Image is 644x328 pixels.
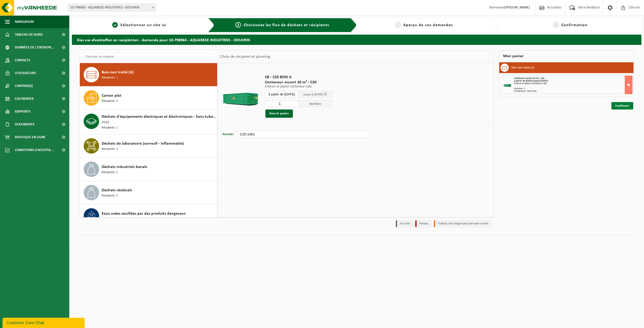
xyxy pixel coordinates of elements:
[265,110,293,118] button: Dans le panier
[265,75,332,80] span: CB - C20 BOIS A
[80,204,217,228] button: Eaux usées souillées par des produits dangereux Récipients: 1
[15,41,54,54] span: Données de l'entrepr...
[102,141,184,147] span: Déchets de laboratoire (corrosif - inflammable)
[102,193,118,198] span: Récipients: 2
[102,69,134,75] span: Bois non traité (A)
[120,23,166,27] span: Sélectionner un site ici
[237,131,370,138] input: par exemple C10-005
[514,79,548,82] strong: à partir de [DATE] jusqu'à [DATE]
[102,125,118,130] span: Récipients: 1
[611,102,633,110] a: Continuer
[434,220,491,227] li: Tijdelijk niet toegestaan/période limitée
[3,317,86,328] iframe: chat widget
[102,114,216,120] span: Déchets d'équipements électriques et électroniques - Sans tubes cathodiques
[80,158,217,181] button: Déchets industriels banals Récipients: 1
[15,105,31,118] span: Rapports
[299,100,332,107] span: Nombre
[15,144,54,156] span: Conditions d'accepta...
[15,92,34,105] span: Calendrier
[395,22,401,28] span: 3
[80,181,217,204] button: Déchets résiduels Récipients: 2
[15,79,33,92] span: Contrat(s)
[514,82,632,85] div: Enlever et placer conteneur vide
[102,99,118,104] span: Récipients: 1
[235,22,241,28] span: 2
[102,75,118,80] span: Récipients: 1
[102,93,121,99] span: Carton plat
[15,118,34,131] span: Documents
[102,164,147,170] span: Déchets industriels banals
[561,23,588,27] span: Confirmation
[72,35,641,45] h2: Kies uw afvalstoffen en recipiënten - demande pour 10-798963 - AQUARESE INDUSTRIES - DOUVRIN
[112,22,118,28] span: 1
[504,6,530,9] strong: [PERSON_NAME]
[514,77,544,80] span: Conteneur ouvert 20 m³ - C20
[102,217,118,222] span: Récipients: 1
[15,131,46,144] span: Boutique en ligne
[82,53,215,61] input: Chercher du matériel
[15,15,34,28] span: Navigation
[80,110,217,134] button: Déchets d'équipements électriques et électroniques - Sans tubes cathodiques DEEE Récipients: 1
[68,4,156,12] span: 10-798963 - AQUARESE INDUSTRIES - DOUVRIN
[102,187,132,193] span: Déchets résiduels
[553,22,559,28] span: 4
[80,63,217,86] button: Bois non traité (A) Récipients: 1
[15,54,30,67] span: Contacts
[15,28,43,41] span: Tableau de bord
[303,93,323,96] span: jusqu'à [DATE]
[499,50,634,62] div: Mon panier
[514,87,632,90] div: Nombre: 1
[265,91,299,97] input: Sélectionnez date
[218,50,273,63] div: Choix de récipient et planning
[74,22,204,28] a: 1Sélectionner un site ici
[511,64,534,72] h3: Bois non traité (A)
[102,170,118,175] span: Récipients: 1
[415,220,431,227] li: Holiday
[15,67,36,79] span: Utilisateurs
[102,147,118,152] span: Récipients: 1
[102,211,186,217] span: Eaux usées souillées par des produits dangereux
[514,90,632,93] div: Conteneurs: C20-1401
[223,133,234,136] span: Annuler
[265,85,332,88] p: Enlever et placer conteneur vide
[102,120,109,125] span: DEEE
[80,134,217,158] button: Déchets de laboratoire (corrosif - inflammable) Récipients: 1
[403,23,453,27] span: Aperçu de vos demandes
[244,23,329,27] span: Choisissiez les flux de déchets et récipients
[396,220,413,227] li: Jour fixe
[265,80,332,85] span: Conteneur ouvert 20 m³ - C20
[80,86,217,110] button: Carton plat Récipients: 1
[222,131,234,138] button: Annuler
[68,4,156,11] span: 10-798963 - AQUARESE INDUSTRIES - DOUVRIN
